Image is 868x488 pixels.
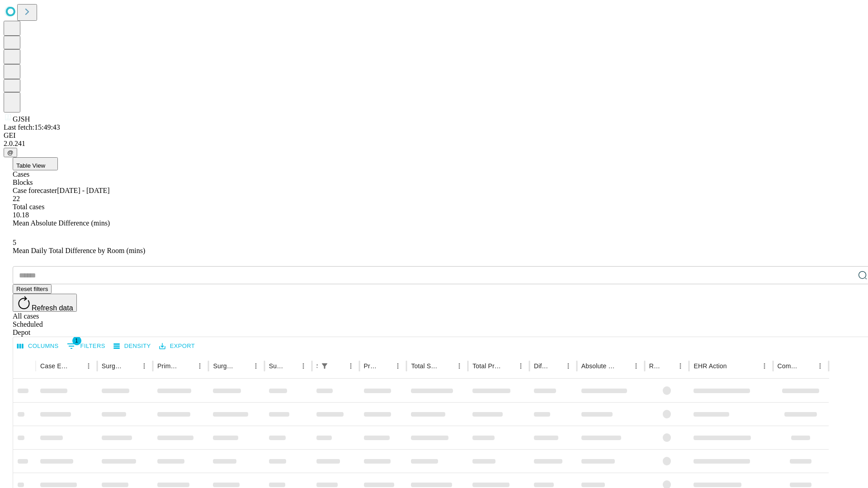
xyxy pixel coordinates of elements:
button: Sort [379,360,392,372]
span: Mean Absolute Difference (mins) [13,219,110,227]
div: Surgery Date [269,362,283,370]
button: Show filters [318,360,331,372]
button: Sort [70,360,82,372]
span: Total cases [13,203,44,211]
button: Menu [138,360,151,372]
button: Sort [181,360,193,372]
button: Menu [297,360,310,372]
button: Sort [728,360,741,372]
div: Resolved in EHR [649,362,661,370]
div: Primary Service [157,362,180,370]
span: 22 [13,195,20,202]
button: Sort [332,360,344,372]
div: Surgeon Name [102,362,124,370]
button: Menu [674,360,687,372]
div: Absolute Difference [581,362,616,370]
span: Case forecaster [13,187,57,194]
button: Sort [237,360,250,372]
div: 2.0.241 [4,140,864,148]
button: Sort [284,360,297,372]
button: Menu [630,360,642,372]
span: Table View [16,162,45,169]
span: 10.18 [13,211,29,219]
button: Density [111,339,153,353]
div: Comments [778,362,800,370]
button: Reset filters [13,284,52,294]
span: Mean Daily Total Difference by Room (mins) [13,247,145,254]
button: Sort [661,360,674,372]
button: Menu [193,360,206,372]
button: Sort [617,360,630,372]
div: Predicted In Room Duration [364,362,378,370]
span: 5 [13,239,16,246]
button: Menu [758,360,771,372]
div: Surgery Name [213,362,236,370]
button: Menu [562,360,575,372]
button: Sort [502,360,514,372]
button: Menu [514,360,527,372]
span: 1 [72,336,81,345]
span: GJSH [13,115,30,123]
div: Scheduled In Room Duration [316,362,317,370]
div: GEI [4,131,864,140]
button: Menu [250,360,262,372]
div: Total Predicted Duration [472,362,501,370]
button: Menu [814,360,826,372]
button: Menu [392,360,404,372]
button: Menu [344,360,357,372]
button: Sort [440,360,453,372]
span: Reset filters [16,286,48,292]
button: @ [4,148,17,157]
div: Total Scheduled Duration [411,362,439,370]
span: Last fetch: 15:49:43 [4,123,60,131]
button: Menu [82,360,95,372]
div: Difference [534,362,548,370]
button: Table View [13,157,58,170]
button: Refresh data [13,294,77,312]
button: Select columns [15,339,61,353]
button: Menu [453,360,466,372]
span: @ [7,149,14,156]
div: Case Epic Id [40,362,69,370]
div: EHR Action [693,362,726,370]
button: Sort [801,360,814,372]
span: [DATE] - [DATE] [57,187,109,194]
span: Refresh data [32,304,73,312]
button: Sort [125,360,138,372]
button: Sort [549,360,562,372]
button: Show filters [65,339,108,353]
div: 1 active filter [318,360,331,372]
button: Export [157,339,197,353]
